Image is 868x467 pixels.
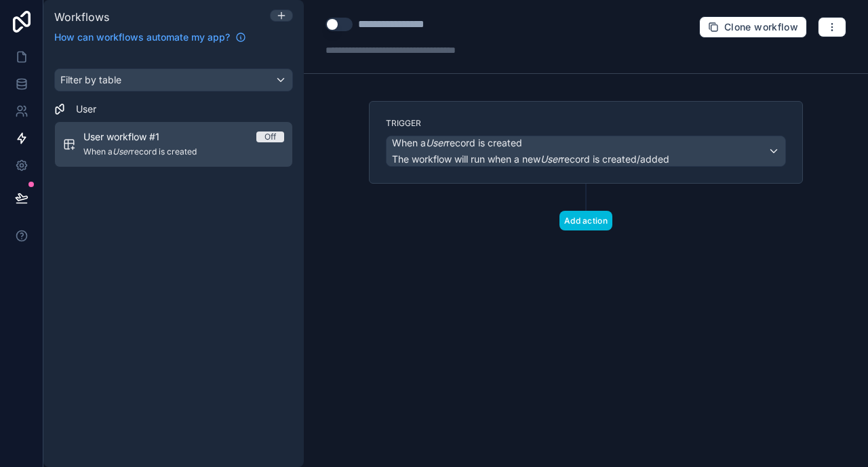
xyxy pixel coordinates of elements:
label: Trigger [386,118,786,129]
em: User [426,137,446,148]
button: Clone workflow [699,16,807,38]
span: The workflow will run when a new record is created/added [392,153,669,165]
em: User [540,153,561,165]
span: Workflows [54,10,109,24]
a: How can workflows automate my app? [49,31,252,44]
span: Clone workflow [724,21,798,33]
span: How can workflows automate my app? [54,31,230,44]
button: Add action [559,211,612,230]
button: When aUserrecord is createdThe workflow will run when a newUserrecord is created/added [386,136,786,167]
span: When a record is created [392,136,522,150]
